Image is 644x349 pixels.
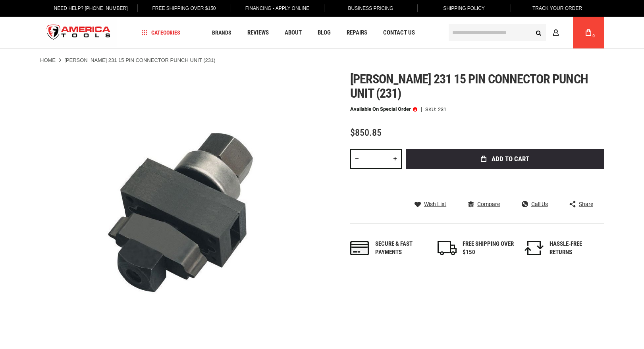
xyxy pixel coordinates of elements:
span: About [285,30,302,36]
span: Add to Cart [492,156,529,162]
span: Wish List [424,201,446,207]
a: Contact Us [380,27,418,38]
span: Repairs [347,30,367,36]
span: Brands [212,30,231,35]
img: payments [350,241,369,255]
img: shipping [438,241,457,255]
span: [PERSON_NAME] 231 15 pin connector punch unit (231) [350,71,588,101]
p: Available on Special Order [350,106,417,112]
div: FREE SHIPPING OVER $150 [463,240,514,257]
div: HASSLE-FREE RETURNS [550,240,601,257]
span: Compare [477,201,500,207]
button: Search [531,25,546,40]
a: Brands [208,27,235,38]
span: Call Us [531,201,548,207]
span: Contact Us [383,30,415,36]
span: Blog [318,30,331,36]
div: Secure & fast payments [375,240,427,257]
div: 231 [438,107,446,112]
iframe: Secure express checkout frame [404,171,605,194]
img: returns [524,241,544,255]
a: 0 [581,17,596,48]
a: Wish List [415,201,446,208]
strong: [PERSON_NAME] 231 15 PIN CONNECTOR PUNCH UNIT (231) [64,57,215,63]
span: Categories [142,30,180,35]
button: Add to Cart [406,149,604,169]
a: store logo [40,18,117,48]
span: Share [579,201,593,207]
span: $850.85 [350,127,382,138]
a: Reviews [244,27,272,38]
a: Categories [139,27,184,38]
strong: SKU [425,107,438,112]
a: Home [40,57,56,64]
a: Repairs [343,27,371,38]
a: Blog [314,27,334,38]
a: Compare [468,201,500,208]
span: Reviews [247,30,269,36]
img: America Tools [40,18,117,48]
span: Shipping Policy [443,6,485,11]
a: Call Us [522,201,548,208]
a: About [281,27,305,38]
span: 0 [592,34,595,38]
